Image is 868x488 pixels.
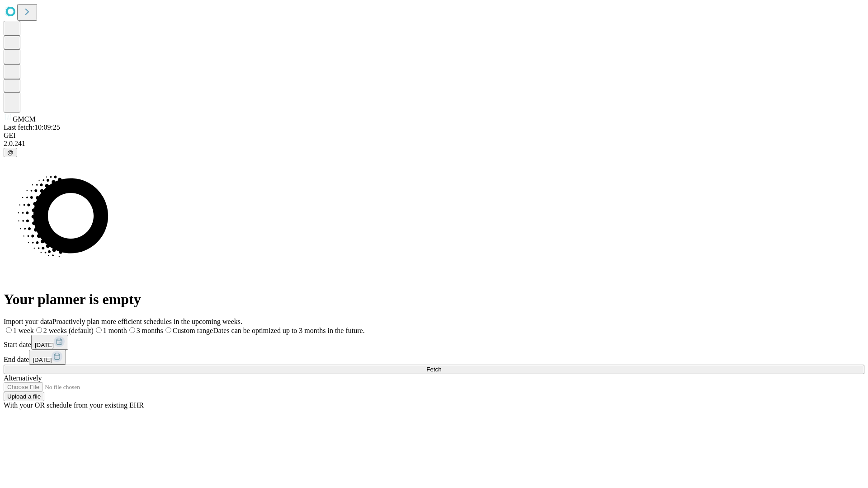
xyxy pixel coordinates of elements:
[4,392,44,401] button: Upload a file
[13,115,36,123] span: GMCM
[31,335,68,350] button: [DATE]
[96,327,102,333] input: 1 month
[129,327,135,333] input: 3 months
[52,318,242,325] span: Proactively plan more efficient schedules in the upcoming weeks.
[4,318,52,325] span: Import your data
[4,374,42,382] span: Alternatively
[43,327,94,334] span: 2 weeks (default)
[4,148,17,157] button: @
[103,327,127,334] span: 1 month
[173,327,213,334] span: Custom range
[137,327,163,334] span: 3 months
[426,366,441,373] span: Fetch
[4,365,864,374] button: Fetch
[4,291,864,308] h1: Your planner is empty
[13,327,34,334] span: 1 week
[6,327,12,333] input: 1 week
[4,401,144,409] span: With your OR schedule from your existing EHR
[33,357,52,363] span: [DATE]
[7,149,14,156] span: @
[213,327,364,334] span: Dates can be optimized up to 3 months in the future.
[35,342,54,348] span: [DATE]
[4,140,864,148] div: 2.0.241
[36,327,42,333] input: 2 weeks (default)
[4,131,864,140] div: GEI
[4,123,60,131] span: Last fetch: 10:09:25
[4,335,864,350] div: Start date
[29,350,66,365] button: [DATE]
[165,327,171,333] input: Custom rangeDates can be optimized up to 3 months in the future.
[4,350,864,365] div: End date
